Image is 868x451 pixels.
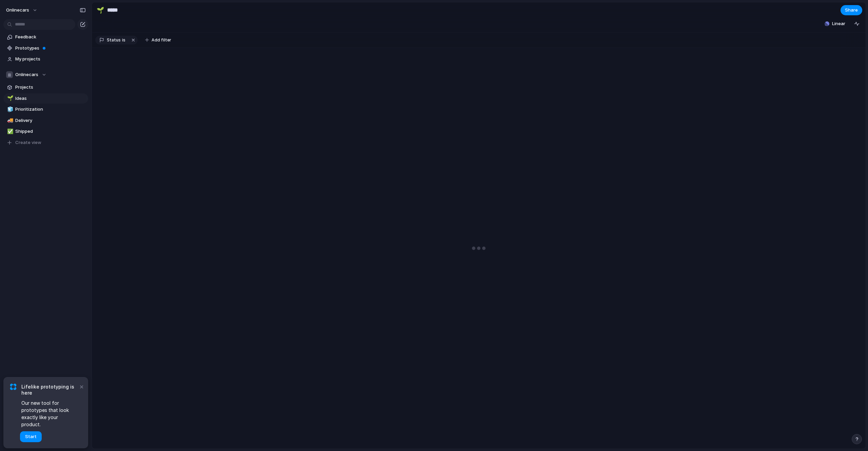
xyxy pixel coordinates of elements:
[3,70,88,80] button: Onlinecars
[20,431,42,442] button: Start
[6,128,13,135] button: ✅
[7,128,12,136] div: ✅
[97,5,104,15] div: 🌱
[3,43,88,53] a: Prototypes
[107,37,121,43] span: Status
[152,37,171,43] span: Add filter
[121,36,127,44] button: is
[15,117,86,124] span: Delivery
[3,104,88,114] a: 🧊Prioritization
[6,7,29,14] span: Onlinecars
[95,5,106,16] button: 🌱
[15,106,86,113] span: Prioritization
[15,34,86,40] span: Feedback
[122,37,125,43] span: is
[77,382,85,391] button: Dismiss
[3,115,88,126] a: 🚚Delivery
[3,82,88,92] a: Projects
[25,433,37,440] span: Start
[7,106,12,113] div: 🧊
[6,95,13,102] button: 🌱
[15,56,86,62] span: My projects
[15,45,86,52] span: Prototypes
[6,117,13,124] button: 🚚
[15,128,86,135] span: Shipped
[21,399,78,428] span: Our new tool for prototypes that look exactly like your product.
[15,71,38,78] span: Onlinecars
[3,93,88,104] a: 🌱Ideas
[841,5,862,15] button: Share
[6,106,13,113] button: 🧊
[3,32,88,42] a: Feedback
[3,138,88,148] button: Create view
[141,35,175,45] button: Add filter
[7,116,12,124] div: 🚚
[7,94,12,102] div: 🌱
[15,95,86,102] span: Ideas
[15,84,86,91] span: Projects
[845,7,858,14] span: Share
[3,54,88,64] a: My projects
[21,384,78,396] span: Lifelike prototyping is here
[3,126,88,137] a: ✅Shipped
[3,5,41,16] button: Onlinecars
[832,20,845,27] span: Linear
[822,19,848,29] button: Linear
[15,139,41,146] span: Create view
